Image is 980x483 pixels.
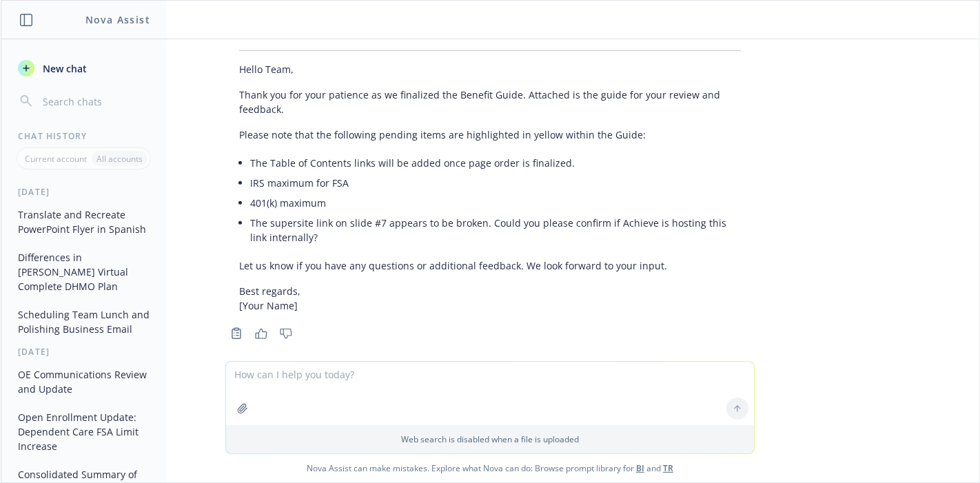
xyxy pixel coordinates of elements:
h1: Nova Assist [85,12,150,27]
button: Open Enrollment Update: Dependent Care FSA Limit Increase [12,406,155,458]
a: TR [663,462,673,474]
li: The Table of Contents links will be added once page order is finalized. [250,153,741,173]
p: All accounts [96,153,143,165]
button: OE Communications Review and Update [12,363,155,400]
p: Let us know if you have any questions or additional feedback. We look forward to your input. [239,258,741,273]
li: The supersite link on slide #7 appears to be broken. Could you please confirm if Achieve is hosti... [250,213,741,247]
li: 401(k) maximum [250,193,741,213]
p: Hello Team, [239,62,741,76]
li: IRS maximum for FSA [250,173,741,193]
span: Nova Assist can make mistakes. Explore what Nova can do: Browse prompt library for and [6,454,974,482]
button: Thumbs down [275,324,297,343]
div: Chat History [1,130,166,142]
div: [DATE] [1,346,166,358]
div: [DATE] [1,186,166,198]
button: Translate and Recreate PowerPoint Flyer in Spanish [12,203,155,240]
button: Scheduling Team Lunch and Polishing Business Email [12,303,155,340]
p: Current account [25,153,87,165]
a: BI [636,462,644,474]
span: New chat [40,61,87,76]
button: New chat [12,56,155,81]
button: Differences in [PERSON_NAME] Virtual Complete DHMO Plan [12,246,155,298]
svg: Copy to clipboard [230,327,243,340]
p: Please note that the following pending items are highlighted in yellow within the Guide: [239,127,741,142]
p: Web search is disabled when a file is uploaded [234,433,746,445]
p: Best regards, [Your Name] [239,284,741,313]
input: Search chats [40,92,150,111]
p: Thank you for your patience as we finalized the Benefit Guide. Attached is the guide for your rev... [239,88,741,116]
